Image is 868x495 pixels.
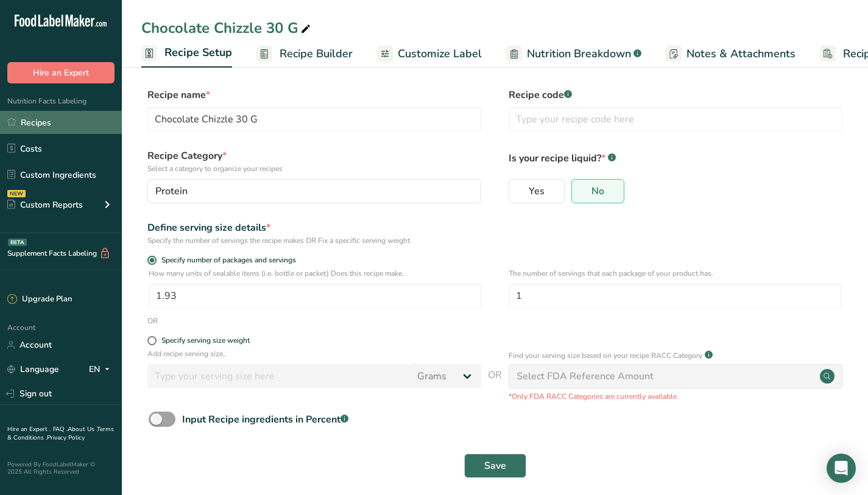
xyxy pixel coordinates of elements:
[161,336,250,345] div: Specify serving size weight
[147,220,481,235] div: Define serving size details
[147,235,481,246] div: Specify the number of servings the recipe makes OR Fix a specific serving weight
[666,40,796,68] a: Notes & Attachments
[509,350,702,361] p: Find your serving size based on your recipe RACC Category
[509,149,842,166] p: Is your recipe liquid?
[509,391,842,402] p: *Only FDA RACC Categories are currently available
[7,198,83,211] div: Custom Reports
[256,40,353,68] a: Recipe Builder
[164,44,232,61] span: Recipe Setup
[141,17,313,39] div: Chocolate Chizzle 30 G
[509,268,841,279] p: The number of servings that each package of your product has.
[827,454,856,483] div: Open Intercom Messenger
[464,454,526,478] button: Save
[7,190,26,197] div: NEW
[506,40,641,68] a: Nutrition Breakdown
[7,425,51,434] a: Hire an Expert .
[527,46,631,62] span: Nutrition Breakdown
[7,359,59,380] a: Language
[147,163,481,174] p: Select a category to organize your recipes
[147,107,481,132] input: Type your recipe name here
[157,256,296,265] span: Specify number of packages and servings
[147,348,481,359] p: Add recipe serving size..
[7,425,114,442] a: Terms & Conditions .
[53,425,68,434] a: FAQ .
[155,184,188,198] span: Protein
[398,46,482,62] span: Customize Label
[488,368,502,402] span: OR
[509,88,842,102] label: Recipe code
[147,315,158,326] div: OR
[149,268,481,279] p: How many units of sealable items (i.e. bottle or packet) Does this recipe make.
[8,239,27,246] div: BETA
[141,39,232,68] a: Recipe Setup
[147,179,481,203] button: Protein
[484,458,506,473] span: Save
[7,62,115,83] button: Hire an Expert
[591,185,604,197] span: No
[7,461,115,476] div: Powered By FoodLabelMaker © 2025 All Rights Reserved
[68,425,97,434] a: About Us .
[280,46,353,62] span: Recipe Builder
[47,434,85,442] a: Privacy Policy
[147,364,410,388] input: Type your serving size here
[529,185,545,197] span: Yes
[147,149,481,174] label: Recipe Category
[517,369,654,384] div: Select FDA Reference Amount
[89,362,115,377] div: EN
[7,293,72,306] div: Upgrade Plan
[509,107,842,132] input: Type your recipe code here
[147,88,481,102] label: Recipe name
[182,412,348,427] div: Input Recipe ingredients in Percent
[377,40,482,68] a: Customize Label
[686,46,796,62] span: Notes & Attachments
